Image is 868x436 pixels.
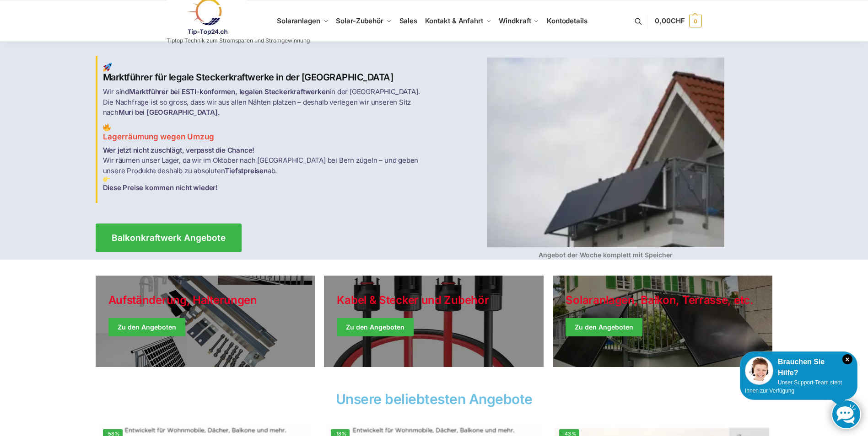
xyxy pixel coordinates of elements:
[103,63,112,72] img: Balkon-Terrassen-Kraftwerke 1
[689,15,702,27] span: 0
[119,108,218,117] strong: Muri bei [GEOGRAPHIC_DATA]
[421,0,495,42] a: Kontakt & Anfahrt
[745,356,773,385] img: Customer service
[745,379,842,394] span: Unser Support-Team steht Ihnen zur Verfügung
[499,16,531,25] span: Windkraft
[539,251,673,259] strong: Angebot der Woche komplett mit Speicher
[96,392,773,406] h2: Unsere beliebtesten Angebote
[425,16,483,25] span: Kontakt & Anfahrt
[103,123,429,143] h3: Lagerräumung wegen Umzug
[103,123,111,131] img: Balkon-Terrassen-Kraftwerke 2
[336,16,383,25] span: Solar-Zubehör
[277,16,320,25] span: Solaranlagen
[745,356,852,378] div: Brauchen Sie Hilfe?
[842,354,852,364] i: Schließen
[543,0,591,42] a: Kontodetails
[324,276,544,367] a: Holiday Style
[495,0,543,42] a: Windkraft
[103,183,218,192] strong: Diese Preise kommen nicht wieder!
[103,63,429,83] h2: Marktführer für legale Steckerkraftwerke in der [GEOGRAPHIC_DATA]
[103,176,110,183] img: Balkon-Terrassen-Kraftwerke 3
[547,16,588,25] span: Kontodetails
[225,166,267,175] strong: Tiefstpreisen
[395,0,421,42] a: Sales
[112,234,226,242] span: Balkonkraftwerk Angebote
[399,16,418,25] span: Sales
[655,7,701,35] a: 0,00CHF 0
[671,16,685,25] span: CHF
[487,58,724,247] img: Balkon-Terrassen-Kraftwerke 4
[96,276,315,367] a: Holiday Style
[553,276,772,367] a: Winter Jackets
[103,145,429,193] p: Wir räumen unser Lager, da wir im Oktober nach [GEOGRAPHIC_DATA] bei Bern zügeln – und geben unse...
[103,87,429,118] p: Wir sind in der [GEOGRAPHIC_DATA]. Die Nachfrage ist so gross, dass wir aus allen Nähten platzen ...
[103,146,255,154] strong: Wer jetzt nicht zuschlägt, verpasst die Chance!
[96,223,242,252] a: Balkonkraftwerk Angebote
[167,38,310,43] p: Tiptop Technik zum Stromsparen und Stromgewinnung
[129,87,329,96] strong: Marktführer bei ESTI-konformen, legalen Steckerkraftwerken
[655,16,685,25] span: 0,00
[332,0,395,42] a: Solar-Zubehör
